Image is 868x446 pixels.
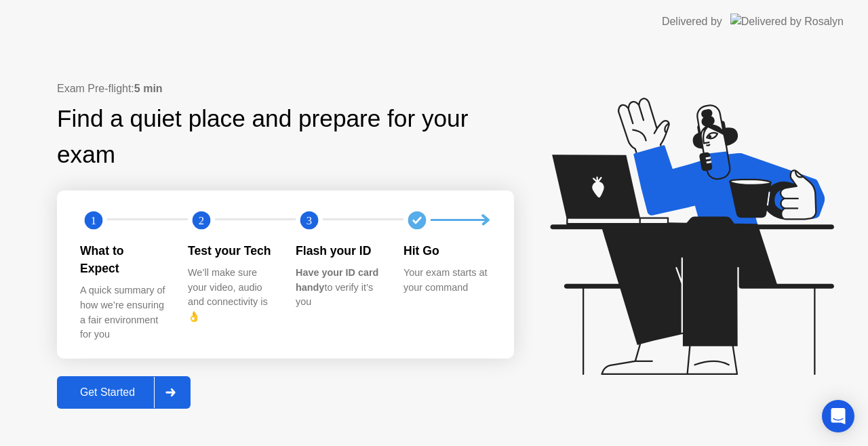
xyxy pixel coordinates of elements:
b: Have your ID card handy [296,267,378,293]
button: Get Started [57,376,191,409]
div: Flash your ID [296,242,382,260]
div: Get Started [61,386,154,399]
div: to verify it’s you [296,266,382,310]
text: 2 [199,214,204,226]
text: 3 [307,214,312,226]
text: 1 [91,214,96,226]
div: Test your Tech [188,242,274,260]
div: A quick summary of how we’re ensuring a fair environment for you [80,283,166,342]
div: Hit Go [403,242,490,260]
b: 5 min [134,83,163,94]
div: Your exam starts at your command [403,266,490,295]
div: Delivered by [662,14,722,30]
div: Open Intercom Messenger [822,400,854,432]
img: Delivered by Rosalyn [730,14,844,29]
div: Exam Pre-flight: [57,81,514,97]
div: What to Expect [80,242,166,278]
div: Find a quiet place and prepare for your exam [57,101,514,173]
div: We’ll make sure your video, audio and connectivity is 👌 [188,266,274,324]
